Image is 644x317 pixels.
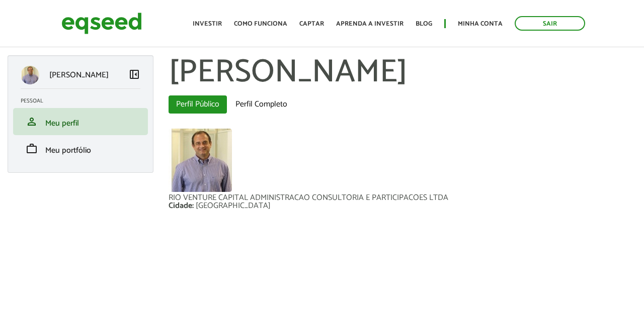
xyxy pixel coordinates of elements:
[13,108,148,135] li: Meu perfil
[21,116,140,128] a: personMeu perfil
[515,16,585,31] a: Sair
[228,95,295,114] a: Perfil Completo
[192,199,194,213] span: :
[26,143,38,155] span: work
[196,202,271,210] div: [GEOGRAPHIC_DATA]
[49,70,109,80] p: [PERSON_NAME]
[169,95,227,114] a: Perfil Público
[26,116,38,128] span: person
[128,68,140,82] a: Colapsar menu
[45,117,79,130] span: Meu perfil
[21,98,148,104] h2: Pessoal
[336,21,404,27] a: Aprenda a investir
[169,129,232,192] img: Foto de Paulo de Tarso Pellon
[45,144,91,157] span: Meu portfólio
[458,21,503,27] a: Minha conta
[234,21,287,27] a: Como funciona
[299,21,324,27] a: Captar
[169,194,636,202] div: RIO VENTURE CAPITAL ADMINISTRACAO CONSULTORIA E PARTICIPACOES LTDA
[169,129,232,192] a: Ver perfil do usuário.
[416,21,432,27] a: Blog
[21,143,140,155] a: workMeu portfólio
[193,21,222,27] a: Investir
[128,68,140,80] span: left_panel_close
[169,202,196,210] div: Cidade
[61,10,142,37] img: EqSeed
[169,55,636,90] h1: [PERSON_NAME]
[13,135,148,162] li: Meu portfólio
